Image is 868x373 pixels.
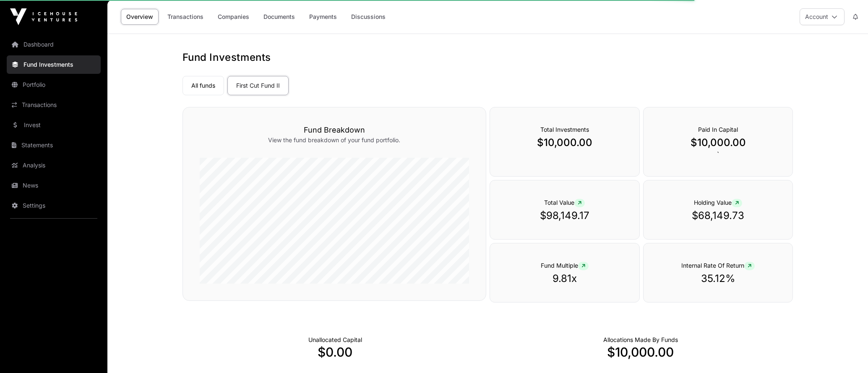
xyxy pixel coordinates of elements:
[304,9,342,25] a: Payments
[10,8,77,25] img: Icehouse Ventures Logo
[308,336,362,344] p: Cash not yet allocated
[660,209,776,222] p: $68,149.73
[541,262,589,269] span: Fund Multiple
[200,124,469,136] h3: Fund Breakdown
[507,209,623,222] p: $98,149.17
[258,9,300,25] a: Documents
[7,156,101,175] a: Analysis
[507,136,623,149] p: $10,000.00
[7,116,101,134] a: Invest
[643,107,793,177] div: `
[698,126,738,133] span: Paid In Capital
[200,136,469,144] p: View the fund breakdown of your fund portfolio.
[121,9,159,25] a: Overview
[182,76,224,95] a: All funds
[694,199,742,206] span: Holding Value
[7,196,101,215] a: Settings
[826,333,868,373] iframe: Chat Widget
[7,35,101,54] a: Dashboard
[7,76,101,94] a: Portfolio
[660,272,776,285] p: 35.12%
[544,199,585,206] span: Total Value
[540,126,589,133] span: Total Investments
[7,96,101,114] a: Transactions
[660,136,776,149] p: $10,000.00
[212,9,255,25] a: Companies
[800,8,845,25] button: Account
[227,76,289,95] a: First Cut Fund II
[346,9,391,25] a: Discussions
[488,344,793,360] p: $10,000.00
[7,136,101,154] a: Statements
[681,262,755,269] span: Internal Rate Of Return
[507,272,623,285] p: 9.81x
[603,336,678,344] p: Capital Deployed Into Companies
[7,55,101,74] a: Fund Investments
[182,51,793,64] h1: Fund Investments
[162,9,209,25] a: Transactions
[7,176,101,195] a: News
[182,344,488,360] p: $0.00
